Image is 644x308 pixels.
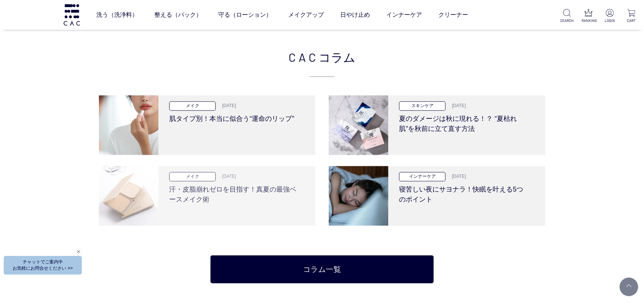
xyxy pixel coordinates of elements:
[319,48,355,66] span: コラム
[560,9,574,23] a: SEARCH
[288,4,324,25] a: メイクアップ
[329,95,388,155] img: 夏のダメージは秋に現れる！？ “夏枯れ肌”を秋前に立て直す方法
[582,9,595,23] a: RANKING
[12,12,18,18] img: logo_orange.svg
[329,166,545,225] a: 寝苦しい夜にサヨナラ！快眠を叶える5つのポイント インナーケア [DATE] 寝苦しい夜にサヨナラ！快眠を叶える5つのポイント
[96,4,138,25] a: 洗う（洗浄料）
[218,173,236,180] p: [DATE]
[329,166,388,225] img: 寝苦しい夜にサヨナラ！快眠を叶える5つのポイント
[399,110,529,134] h3: 夏のダメージは秋に現れる！？ “夏枯れ肌”を秋前に立て直す方法
[169,181,299,205] h3: 汗・皮脂崩れゼロを目指す！真夏の最強ベースメイク術
[218,4,272,25] a: 守る（ローション）
[21,12,36,18] div: v 4.0.25
[447,102,466,109] p: [DATE]
[399,101,445,110] p: スキンケア
[169,110,299,124] h3: 肌タイプ別！本当に似合う“運命のリップ”
[438,4,468,25] a: クリーナー
[582,18,595,23] p: RANKING
[62,4,81,25] img: logo
[386,4,422,25] a: インナーケア
[399,181,529,205] h3: 寝苦しい夜にサヨナラ！快眠を叶える5つのポイント
[99,95,315,155] a: 肌タイプ別！本当に似合う“運命のリップ” メイク [DATE] 肌タイプ別！本当に似合う“運命のリップ”
[169,172,216,181] p: メイク
[99,166,315,225] a: 汗・皮脂崩れゼロを目指す！真夏の最強ベースメイク術 メイク [DATE] 汗・皮脂崩れゼロを目指す！真夏の最強ベースメイク術
[99,166,158,225] img: 汗・皮脂崩れゼロを目指す！真夏の最強ベースメイク術
[624,18,638,23] p: CART
[33,45,62,49] div: ドメイン概要
[624,9,638,23] a: CART
[329,95,545,155] a: 夏のダメージは秋に現れる！？ “夏枯れ肌”を秋前に立て直す方法 スキンケア [DATE] 夏のダメージは秋に現れる！？ “夏枯れ肌”を秋前に立て直す方法
[86,45,120,49] div: キーワード流入
[154,4,202,25] a: 整える（パック）
[99,48,545,77] h2: CAC
[78,44,84,50] img: tab_keywords_by_traffic_grey.svg
[169,101,216,110] p: メイク
[25,44,31,50] img: tab_domain_overview_orange.svg
[210,255,434,283] a: コラム一覧
[560,18,574,23] p: SEARCH
[99,95,158,155] img: 肌タイプ別！本当に似合う“運命のリップ”
[12,19,18,26] img: website_grey.svg
[603,18,616,23] p: LOGIN
[19,19,86,26] div: ドメイン: [DOMAIN_NAME]
[218,102,236,109] p: [DATE]
[340,4,370,25] a: 日やけ止め
[447,173,466,180] p: [DATE]
[399,172,445,181] p: インナーケア
[603,9,616,23] a: LOGIN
